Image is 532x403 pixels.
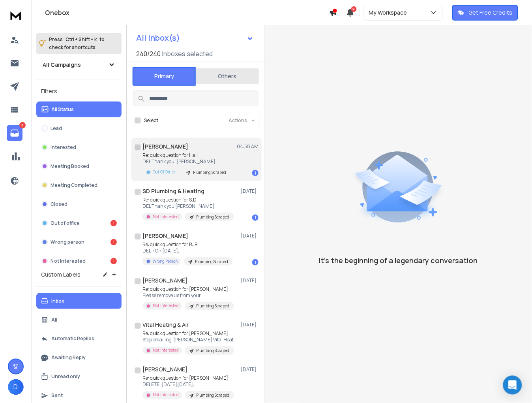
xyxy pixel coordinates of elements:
[469,9,513,17] p: Get Free Credits
[7,125,22,141] a: 3
[369,9,410,17] p: My Workspace
[19,122,26,128] p: 3
[8,379,24,395] button: D
[452,5,518,21] button: Get Free Credits
[503,376,522,395] div: Open Intercom Messenger
[351,6,357,12] span: 50
[8,8,24,23] img: logo
[45,8,329,17] h1: Onebox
